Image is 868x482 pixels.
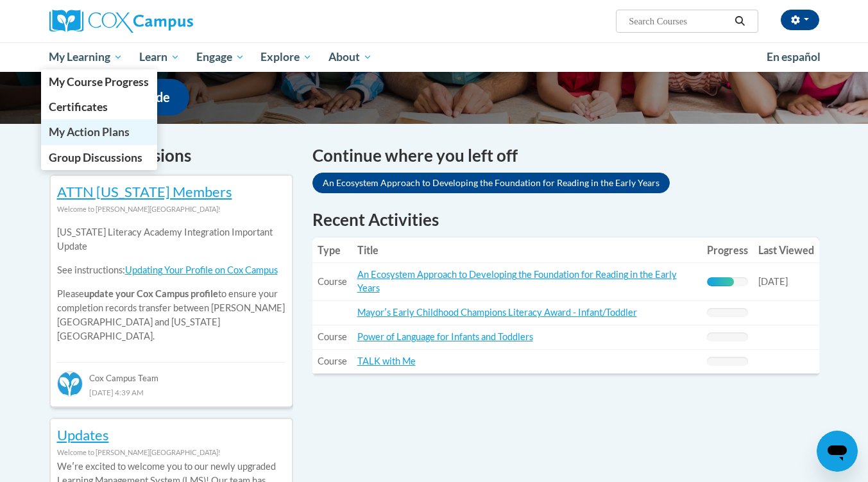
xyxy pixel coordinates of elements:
[131,42,188,72] a: Learn
[49,10,193,33] img: Cox Campus
[318,276,347,287] span: Course
[57,371,83,397] img: Cox Campus Team
[57,445,285,460] div: Welcome to [PERSON_NAME][GEOGRAPHIC_DATA]!
[312,173,670,193] a: An Ecosystem Approach to Developing the Foundation for Reading in the Early Years
[49,49,123,65] span: My Learning
[49,10,293,33] a: Cox Campus
[57,183,232,200] a: ATTN [US_STATE] Members
[49,75,149,89] span: My Course Progress
[357,269,677,293] a: An Ecosystem Approach to Developing the Foundation for Reading in the Early Years
[767,50,821,64] span: En español
[30,42,838,72] div: Main menu
[125,264,278,275] a: Updating Your Profile on Cox Campus
[730,13,749,29] button: Search
[758,44,829,71] a: En español
[49,125,130,139] span: My Action Plans
[352,237,702,263] th: Title
[196,49,244,65] span: Engage
[817,431,858,472] iframe: Button to launch messaging window
[627,13,730,29] input: Search Courses
[758,276,788,287] span: [DATE]
[312,237,352,263] th: Type
[702,237,753,263] th: Progress
[781,10,819,30] button: Account Settings
[57,362,285,385] div: Cox Campus Team
[49,151,142,164] span: Group Discussions
[357,331,533,342] a: Power of Language for Infants and Toddlers
[188,42,253,72] a: Engage
[318,331,347,342] span: Course
[57,202,285,216] div: Welcome to [PERSON_NAME][GEOGRAPHIC_DATA]!
[753,237,819,263] th: Last Viewed
[57,216,285,353] div: Please to ensure your completion records transfer between [PERSON_NAME][GEOGRAPHIC_DATA] and [US_...
[252,42,320,72] a: Explore
[312,208,819,231] h1: Recent Activities
[707,277,735,286] div: Progress, %
[41,69,158,94] a: My Course Progress
[260,49,312,65] span: Explore
[357,356,416,366] a: TALK with Me
[320,42,380,72] a: About
[318,356,347,366] span: Course
[84,288,218,299] b: update your Cox Campus profile
[139,49,180,65] span: Learn
[328,49,372,65] span: About
[357,307,637,318] a: Mayorʹs Early Childhood Champions Literacy Award - Infant/Toddler
[41,145,158,170] a: Group Discussions
[57,426,109,443] a: Updates
[41,94,158,119] a: Certificates
[49,100,108,114] span: Certificates
[41,119,158,144] a: My Action Plans
[312,143,819,168] h4: Continue where you left off
[57,225,285,254] p: [US_STATE] Literacy Academy Integration Important Update
[49,143,293,168] h4: Recent Discussions
[41,42,132,72] a: My Learning
[57,385,285,399] div: [DATE] 4:39 AM
[57,263,285,277] p: See instructions:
